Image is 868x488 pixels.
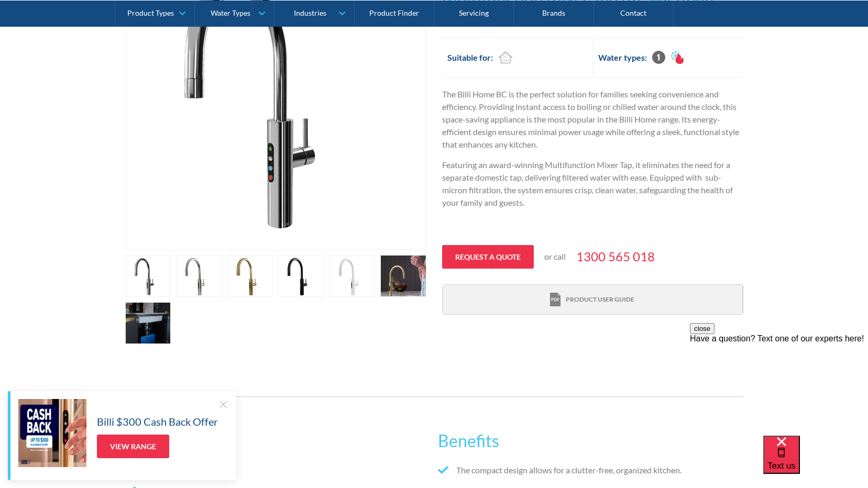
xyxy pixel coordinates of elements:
li: The compact design allows for a clutter-free, organized kitchen. [438,464,743,476]
iframe: podium webchat widget prompt [690,323,868,449]
a: print iconProduct user guide [443,285,742,315]
a: open lightbox [278,255,324,297]
iframe: podium webchat widget bubble [763,436,868,488]
a: open lightbox [329,255,376,297]
p: The Billi Home BC is the perfect solution for families seeking convenience and efficiency. Provid... [442,88,743,151]
a: open lightbox [380,255,426,297]
a: open lightbox [176,255,222,297]
h2: Water types: [598,51,647,64]
a: View Range [97,435,169,458]
h2: Suitable for: [447,51,493,64]
li: Space-Saving Design [125,464,430,476]
div: Product Types [127,8,174,17]
a: 1300 565 018 [576,247,655,266]
p: ‍ [442,217,743,229]
a: open lightbox [227,255,273,297]
div: Product user guide [566,295,634,304]
h5: Billi $300 Cash Back Offer [97,414,218,429]
img: print icon [550,293,561,307]
img: Billi $300 Cash Back Offer [18,399,86,467]
div: Industries [294,8,326,17]
h2: Features [125,428,430,453]
a: Request a quote [442,245,534,269]
a: open lightbox [125,302,171,344]
h2: Benefits [438,428,743,453]
p: or call [544,250,566,263]
p: Featuring an award-winning Multifunction Mixer Tap, it eliminates the need for a separate domesti... [442,159,743,209]
div: Water Types [211,8,250,17]
a: open lightbox [125,255,171,297]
